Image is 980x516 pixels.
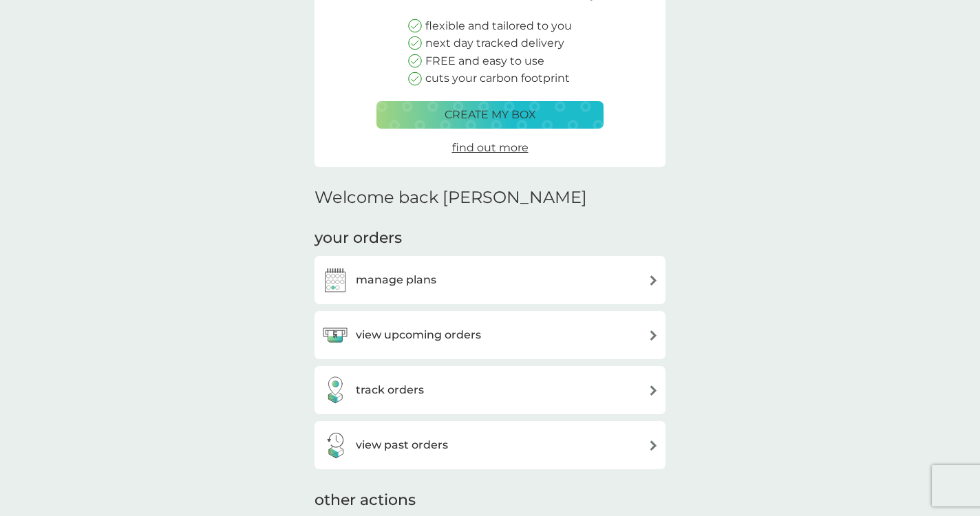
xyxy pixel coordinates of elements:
img: arrow right [648,330,659,341]
img: arrow right [648,275,659,286]
h3: manage plans [356,271,436,289]
a: find out more [452,139,529,157]
p: cuts your carbon footprint [425,69,570,87]
button: create my box [376,101,604,129]
h3: track orders [356,381,424,399]
p: next day tracked delivery [425,34,564,52]
h2: Welcome back [PERSON_NAME] [315,188,587,208]
span: find out more [452,141,529,154]
p: FREE and easy to use [425,52,544,70]
h3: view past orders [356,436,448,454]
img: arrow right [648,385,659,396]
h3: other actions [315,490,416,511]
p: flexible and tailored to you [425,17,572,35]
img: arrow right [648,440,659,451]
h3: your orders [315,228,402,249]
h3: view upcoming orders [356,326,481,344]
p: create my box [445,106,536,124]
